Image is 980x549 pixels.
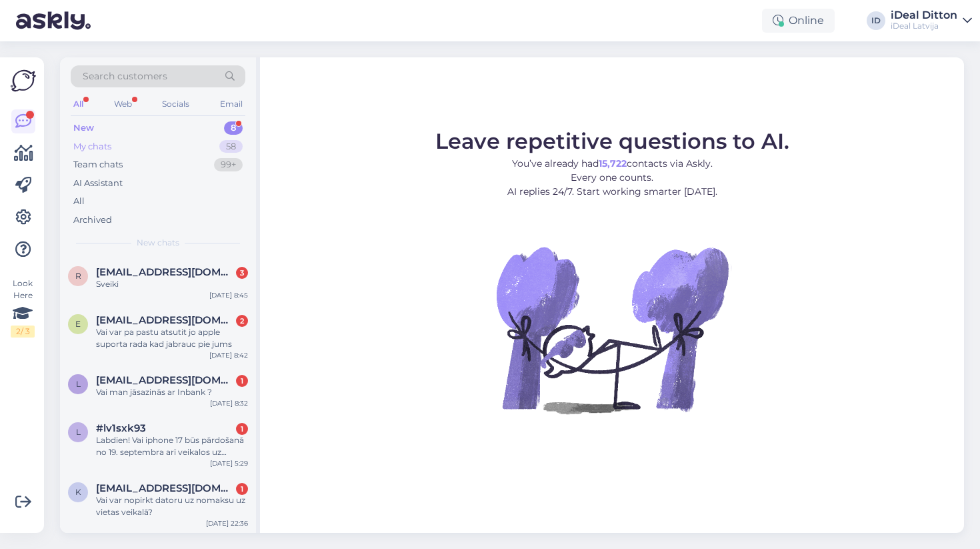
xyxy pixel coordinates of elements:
div: 58 [219,140,243,153]
span: k [75,487,81,497]
div: AI Assistant [73,177,123,190]
div: Vai var pa pastu atsutit jo apple suporta rada kad jabrauc pie jums [96,326,248,350]
div: 1 [236,423,248,435]
div: Vai var nopirkt datoru uz nomaksu uz vietas veikalā? [96,494,248,518]
div: [DATE] 8:42 [209,350,248,360]
div: My chats [73,140,111,153]
div: [DATE] 8:45 [209,290,248,300]
span: Leave repetitive questions to AI. [435,128,789,154]
div: All [71,95,86,113]
span: Search customers [83,69,167,83]
div: [DATE] 22:36 [206,518,248,528]
div: 3 [236,267,248,279]
a: iDeal DittoniDeal Latvija [891,10,972,31]
span: laura.neilande10@inbox.lv [96,374,235,386]
div: Sveiki [96,278,248,290]
div: Vai man jāsazinās ar Inbank ? [96,386,248,398]
div: Email [217,95,245,113]
div: Team chats [73,158,123,171]
div: Look Here [11,278,35,338]
span: l [76,379,81,389]
span: r [75,271,81,281]
div: iDeal Ditton [891,10,957,21]
div: Socials [159,95,192,113]
span: emilskalviss@inbox.lv [96,314,235,326]
div: All [73,195,85,208]
div: 2 [236,315,248,327]
div: 99+ [214,158,243,171]
p: You’ve already had contacts via Askly. Every one counts. AI replies 24/7. Start working smarter [... [435,157,789,199]
span: rednijs2017@gmail.com [96,266,235,278]
img: No Chat active [492,209,732,450]
div: iDeal Latvija [891,21,957,31]
div: 1 [236,483,248,495]
div: 8 [224,121,243,135]
span: karklina.karlina@gamil.com [96,482,235,494]
div: ID [867,11,885,30]
div: 2 / 3 [11,326,35,338]
div: Labdien! Vai iphone 17 būs pārdošanā no 19. septembra arī veikalos uz vietas? [96,434,248,458]
div: Archived [73,213,112,227]
div: Online [762,9,835,33]
span: New chats [137,237,179,249]
div: New [73,121,94,135]
div: [DATE] 5:29 [210,458,248,468]
span: #lv1sxk93 [96,422,146,434]
span: l [76,427,81,437]
b: 15,722 [599,157,627,169]
div: Web [111,95,135,113]
div: 1 [236,375,248,387]
span: e [75,319,81,329]
div: [DATE] 8:32 [210,398,248,408]
img: Askly Logo [11,68,36,93]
